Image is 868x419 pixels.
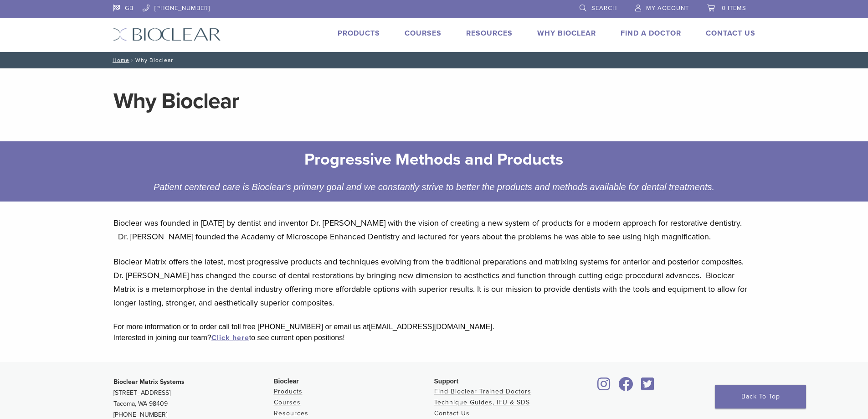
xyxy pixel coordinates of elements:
a: Products [338,29,380,38]
img: Bioclear [113,28,221,41]
a: Courses [274,398,301,406]
a: Home [110,57,129,63]
p: Bioclear Matrix offers the latest, most progressive products and techniques evolving from the tra... [113,255,755,310]
span: Bioclear [274,378,299,385]
a: Courses [405,29,442,38]
a: Bioclear [595,383,614,392]
a: Bioclear [638,383,657,392]
h1: Why Bioclear [113,90,755,112]
a: Resources [466,29,513,38]
nav: Why Bioclear [106,52,762,68]
a: Click here [211,333,249,342]
div: Patient centered care is Bioclear's primary goal and we constantly strive to better the products ... [145,180,724,194]
span: / [129,58,135,62]
a: Technique Guides, IFU & SDS [434,398,530,406]
span: Support [434,378,459,385]
a: Find A Doctor [621,29,681,38]
a: Contact Us [706,29,755,38]
p: Bioclear was founded in [DATE] by dentist and inventor Dr. [PERSON_NAME] with the vision of creat... [113,216,755,243]
a: Contact Us [434,409,470,417]
strong: Bioclear Matrix Systems [113,378,185,386]
a: Back To Top [715,385,806,409]
h2: Progressive Methods and Products [152,149,717,171]
span: Search [591,5,617,12]
div: For more information or to order call toll free [PHONE_NUMBER] or email us at [EMAIL_ADDRESS][DOM... [113,321,755,332]
a: Products [274,388,303,395]
span: 0 items [722,5,746,12]
a: Find Bioclear Trained Doctors [434,388,531,395]
a: Resources [274,409,308,417]
div: Interested in joining our team? to see current open positions! [113,332,755,343]
a: Why Bioclear [537,29,596,38]
span: My Account [646,5,689,12]
a: Bioclear [616,383,637,392]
